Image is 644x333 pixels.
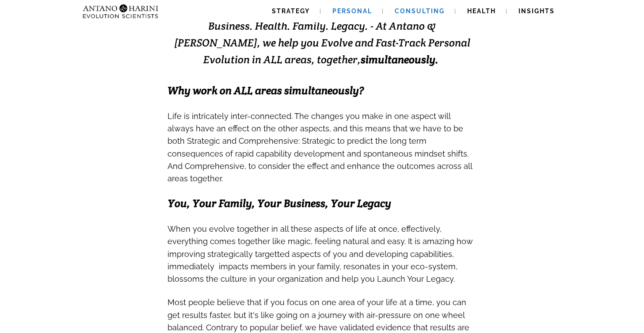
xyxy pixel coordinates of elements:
[168,237,473,283] span: t is amazing how improving strategically targetted aspects of you and developing capabilities, im...
[272,8,310,15] span: Strategy
[168,196,391,210] span: You, Your Family, Your Business, Your Legacy
[361,53,438,66] b: simultaneously.
[168,224,442,246] span: When you evolve together in all these aspects of life at once, effectively, everything comes toge...
[395,8,445,15] span: Consulting
[168,111,472,183] span: Life is intricately inter-connected. The changes you make in one aspect will always have an effec...
[518,8,555,15] span: Insights
[332,8,372,15] span: Personal
[467,8,496,15] span: Health
[168,84,364,97] span: Why work on ALL areas simultaneously?
[174,19,470,66] span: Business. Health. Family. Legacy. - At Antano & [PERSON_NAME], we help you Evolve and Fast-Track ...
